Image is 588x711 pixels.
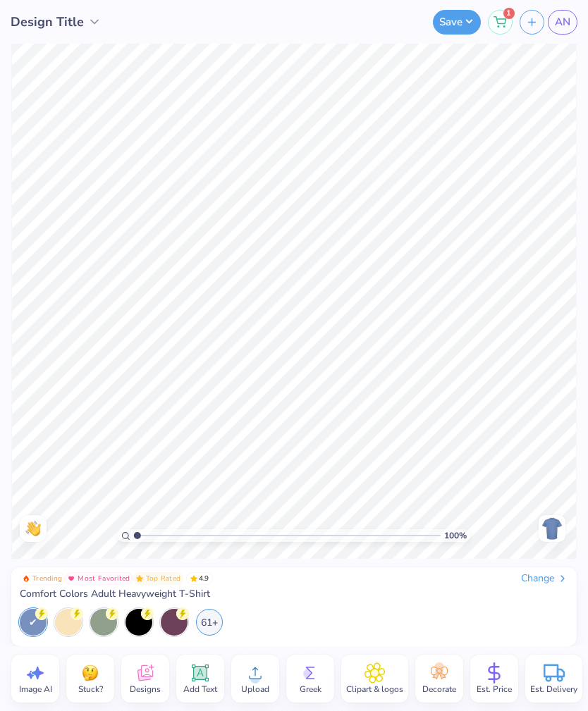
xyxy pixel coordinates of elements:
[183,684,217,695] span: Add Text
[541,517,563,540] img: Back
[521,572,568,585] div: Change
[20,572,65,585] button: Badge Button
[32,575,62,582] span: Trending
[65,572,133,585] button: Badge Button
[186,572,213,585] span: 4.9
[130,684,161,695] span: Designs
[433,10,481,35] button: Save
[530,684,577,695] span: Est. Delivery
[78,575,130,582] span: Most Favorited
[300,684,321,695] span: Greek
[78,684,103,695] span: Stuck?
[548,10,577,35] a: AN
[11,13,84,32] span: Design Title
[196,609,223,636] div: 61+
[555,14,570,30] span: AN
[477,684,512,695] span: Est. Price
[20,588,210,600] span: Comfort Colors Adult Heavyweight T-Shirt
[19,684,52,695] span: Image AI
[444,529,467,542] span: 100 %
[241,684,269,695] span: Upload
[346,684,403,695] span: Clipart & logos
[23,575,30,582] img: Trending sort
[68,575,75,582] img: Most Favorited sort
[80,662,101,684] img: Stuck?
[136,575,143,582] img: Top Rated sort
[422,684,456,695] span: Decorate
[146,575,181,582] span: Top Rated
[503,8,515,19] span: 1
[133,572,184,585] button: Badge Button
